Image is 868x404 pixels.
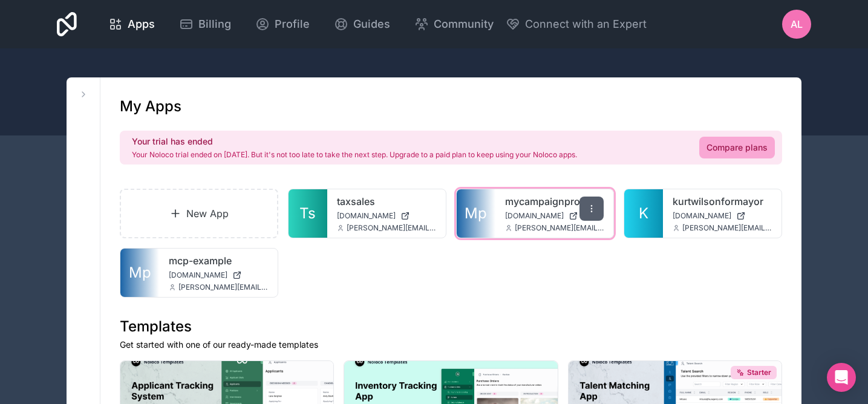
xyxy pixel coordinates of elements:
span: [DOMAIN_NAME] [505,211,564,221]
a: Community [405,11,503,37]
h2: Your trial has ended [132,135,577,148]
span: [PERSON_NAME][EMAIL_ADDRESS][DOMAIN_NAME] [178,282,268,292]
span: AL [791,17,803,31]
span: Mp [465,204,487,223]
button: Connect with an Expert [506,16,647,33]
span: [PERSON_NAME][EMAIL_ADDRESS][DOMAIN_NAME] [515,223,604,233]
span: [PERSON_NAME][EMAIL_ADDRESS][DOMAIN_NAME] [347,223,436,233]
a: mcp-example [169,253,268,268]
span: Ts [299,204,316,223]
span: [PERSON_NAME][EMAIL_ADDRESS][DOMAIN_NAME] [682,223,772,233]
span: K [639,204,648,223]
a: [DOMAIN_NAME] [169,270,268,280]
p: Your Noloco trial ended on [DATE]. But it's not too late to take the next step. Upgrade to a paid... [132,150,577,160]
a: Mp [120,249,159,297]
h1: Templates [120,317,782,336]
span: Starter [747,368,771,377]
span: Billing [198,16,231,33]
h1: My Apps [120,97,181,116]
a: Ts [289,189,327,238]
a: mycampaignpro [505,194,604,209]
span: Connect with an Expert [525,16,647,33]
span: Community [434,16,494,33]
span: Mp [129,263,151,282]
a: [DOMAIN_NAME] [505,211,604,221]
a: Mp [457,189,495,238]
a: K [624,189,663,238]
a: [DOMAIN_NAME] [337,211,436,221]
span: [DOMAIN_NAME] [337,211,396,221]
a: Profile [246,11,319,37]
span: [DOMAIN_NAME] [169,270,227,280]
span: Guides [353,16,390,33]
a: Guides [324,11,400,37]
span: Profile [275,16,310,33]
a: New App [120,189,278,238]
div: Open Intercom Messenger [827,363,856,392]
a: Compare plans [699,137,775,158]
a: [DOMAIN_NAME] [673,211,772,221]
span: Apps [128,16,155,33]
p: Get started with one of our ready-made templates [120,339,782,351]
a: taxsales [337,194,436,209]
a: Apps [99,11,165,37]
a: Billing [169,11,241,37]
span: [DOMAIN_NAME] [673,211,731,221]
a: kurtwilsonformayor [673,194,772,209]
